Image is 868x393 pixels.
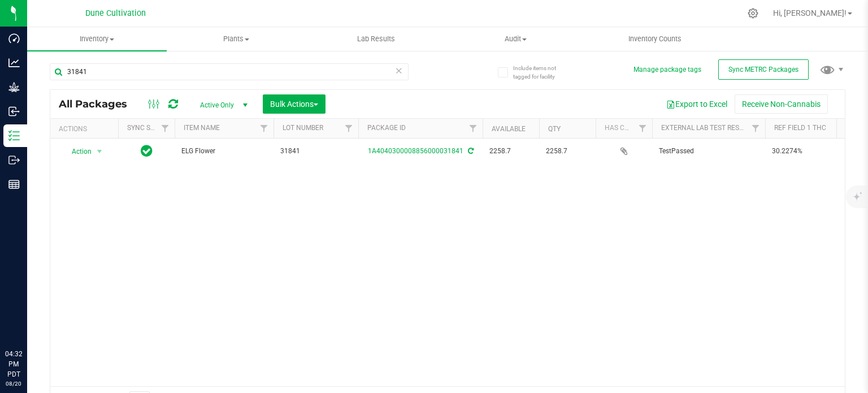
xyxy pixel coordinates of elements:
span: Include items not tagged for facility [513,64,570,81]
span: Sync METRC Packages [728,66,798,74]
a: Filter [340,119,358,138]
a: Sync Status [127,124,171,132]
a: 1A4040300008856000031841 [368,147,463,155]
iframe: Resource center [11,303,45,336]
span: Lab Results [342,34,410,44]
a: Filter [633,119,652,138]
span: Plants [167,34,306,44]
a: Inventory [27,27,167,51]
a: Lot Number [283,124,323,132]
inline-svg: Inventory [8,130,20,141]
inline-svg: Grow [8,81,20,93]
span: Action [62,144,92,159]
button: Export to Excel [659,94,735,114]
span: Hi, [PERSON_NAME]! [773,8,847,18]
inline-svg: Inbound [8,106,20,117]
inline-svg: Dashboard [8,33,20,44]
span: Bulk Actions [270,100,318,109]
a: Item Name [184,124,220,132]
button: Sync METRC Packages [718,59,809,80]
span: Sync from Compliance System [466,147,474,155]
a: Filter [747,119,765,138]
span: Audit [446,34,585,44]
inline-svg: Reports [8,179,20,190]
th: Has COA [596,119,652,139]
span: In Sync [141,143,153,159]
a: Audit [446,27,585,51]
a: Package ID [367,124,406,132]
a: Filter [255,119,274,138]
span: Dune Cultivation [85,8,146,18]
button: Bulk Actions [263,94,325,114]
p: 04:32 PM PDT [5,349,22,379]
span: All Packages [59,98,138,110]
a: Filter [464,119,483,138]
input: Search Package ID, Item Name, SKU, Lot or Part Number... [50,63,409,80]
span: Clear [395,63,403,78]
button: Manage package tags [633,65,701,75]
inline-svg: Analytics [8,57,20,68]
span: select [93,144,107,159]
p: 08/20 [5,379,22,388]
span: Inventory Counts [613,34,697,44]
div: Actions [59,125,114,133]
span: 30.2274% [772,146,857,157]
a: Lab Results [306,27,446,51]
a: Available [492,125,526,133]
span: 2258.7 [489,146,532,157]
span: 2258.7 [546,146,589,157]
a: Filter [156,119,175,138]
button: Receive Non-Cannabis [735,94,828,114]
span: ELG Flower [181,146,267,157]
a: Ref Field 1 THC [774,124,826,132]
span: Inventory [27,34,167,44]
a: Plants [167,27,306,51]
a: External Lab Test Result [661,124,750,132]
inline-svg: Outbound [8,154,20,166]
div: Manage settings [746,8,760,19]
iframe: Resource center unread badge [33,301,47,314]
span: TestPassed [659,146,758,157]
a: Qty [548,125,561,133]
span: 31841 [280,146,351,157]
a: Inventory Counts [585,27,725,51]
